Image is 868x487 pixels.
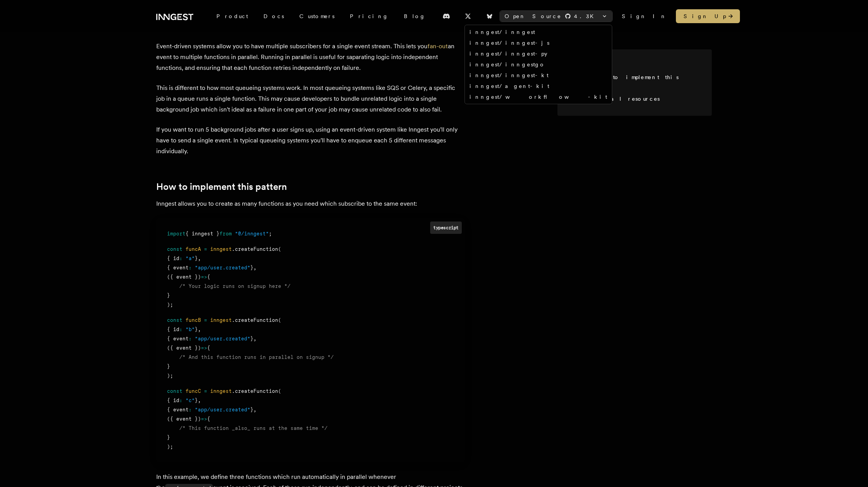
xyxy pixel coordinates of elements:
[253,265,257,271] span: ,
[574,12,598,20] span: 4.3 K
[201,345,207,351] span: =>
[195,255,198,261] span: }
[570,62,693,69] h3: Jump to
[207,345,210,351] span: {
[179,283,290,289] span: /* Your logic runs on signup here */
[220,231,232,237] span: from
[469,61,545,68] a: inngest/inngestgo
[207,274,210,280] span: {
[189,336,192,342] span: :
[269,231,272,237] span: ;
[167,336,189,342] span: { event
[167,444,173,450] span: );
[167,388,182,394] span: const
[195,397,198,403] span: }
[186,388,201,394] span: funcC
[179,326,182,332] span: :
[232,246,278,252] span: .createFunction
[167,345,201,351] span: ({ event })
[469,51,547,57] a: inngest/inngest-py
[235,231,269,237] span: "@/inngest"
[469,83,549,89] a: inngest/agent-kit
[292,9,342,23] a: Customers
[167,274,201,280] span: ({ event })
[156,124,465,157] p: If you want to run 5 background jobs after a user signs up, using an event-driven system like Inn...
[186,397,195,403] span: "c"
[209,9,256,23] div: Product
[179,255,182,261] span: :
[167,265,189,271] span: { event
[253,407,257,413] span: ,
[210,317,232,323] span: inngest
[250,336,253,342] span: }
[469,94,607,100] a: inngest/workflow-kit
[156,83,465,115] p: This is different to how most queueing systems work. In most queueing systems like SQS or Celery,...
[250,265,253,271] span: }
[167,373,173,379] span: );
[278,317,281,323] span: (
[232,388,278,394] span: .createFunction
[167,416,201,422] span: ({ event })
[179,425,328,431] span: /* This function _also_ runs at the same time */
[676,9,740,23] a: Sign Up
[278,388,281,394] span: (
[204,317,207,323] span: =
[179,397,182,403] span: :
[250,407,253,413] span: }
[195,336,250,342] span: "app/user.created"
[156,41,465,73] p: Event-driven systems allow you to have multiple subscribers for a single event stream. This lets ...
[195,407,250,413] span: "app/user.created"
[396,9,433,23] a: Blog
[186,317,201,323] span: funcB
[167,407,189,413] span: { event
[201,416,207,422] span: =>
[186,326,195,332] span: "b"
[256,9,292,23] a: Docs
[167,231,186,237] span: import
[167,317,182,323] span: const
[167,302,173,308] span: );
[167,255,179,261] span: { id
[186,246,201,252] span: funcA
[232,317,278,323] span: .createFunction
[167,326,179,332] span: { id
[622,12,667,20] a: Sign In
[189,265,192,271] span: :
[186,255,195,261] span: "a"
[430,222,462,233] div: typescript
[459,10,476,22] a: X
[427,42,448,50] a: fan-out
[204,388,207,394] span: =
[570,96,660,102] a: Additional resources
[167,435,170,440] span: }
[167,246,182,252] span: const
[179,354,334,360] span: /* And this function runs in parallel on signup */
[469,40,549,46] a: inngest/inngest-js
[198,397,201,403] span: ,
[198,255,201,261] span: ,
[201,274,207,280] span: =>
[481,10,498,22] a: Bluesky
[167,293,170,298] span: }
[167,397,179,403] span: { id
[195,326,198,332] span: }
[469,72,549,78] a: inngest/inngest-kt
[186,231,220,237] span: { inngest }
[342,9,396,23] a: Pricing
[189,407,192,413] span: :
[167,364,170,369] span: }
[253,336,257,342] span: ,
[570,74,679,90] a: How to implement this pattern
[278,246,281,252] span: (
[438,10,455,22] a: Discord
[195,265,250,271] span: "app/user.created"
[469,29,535,35] a: inngest/inngest
[204,246,207,252] span: =
[210,388,232,394] span: inngest
[156,181,465,192] h2: How to implement this pattern
[207,416,210,422] span: {
[156,198,465,209] p: Inngest allows you to create as many functions as you need which subscribe to the same event:
[198,326,201,332] span: ,
[210,246,232,252] span: inngest
[505,12,562,20] span: Open Source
